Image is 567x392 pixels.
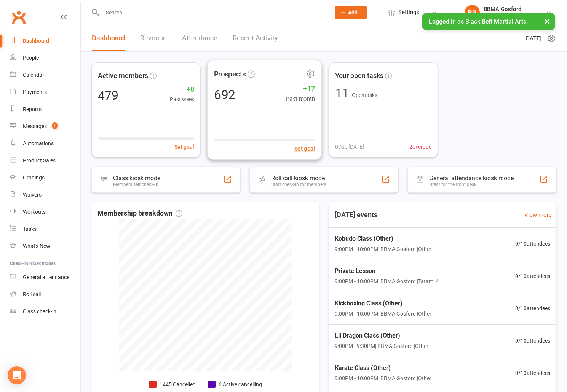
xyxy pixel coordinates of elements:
div: General attendance [23,274,69,280]
span: 9:00PM - 10:00PM | BBMA Gosford | Other [335,245,431,253]
div: Class check-in [23,308,56,314]
a: Roll call [10,286,80,303]
div: 692 [214,88,236,101]
span: +17 [286,83,315,94]
a: Clubworx [9,8,28,27]
a: Dashboard [92,25,125,51]
div: Open Intercom Messenger [8,366,26,384]
div: Roll call kiosk mode [271,175,326,182]
span: Active members [98,70,148,81]
div: Dashboard [23,38,49,44]
a: Recent Activity [233,25,278,51]
a: Tasks [10,221,80,238]
a: Revenue [140,25,167,51]
div: Gradings [23,175,45,181]
a: Waivers [10,186,80,203]
span: 0 / 10 attendees [515,272,550,280]
a: Gradings [10,169,80,186]
button: Add [335,6,367,19]
a: General attendance kiosk mode [10,269,80,286]
span: 0 / 10 attendees [515,240,550,248]
span: 1 [52,122,58,129]
div: Waivers [23,192,42,198]
span: Prospects [214,68,246,79]
button: × [540,13,554,29]
div: 479 [98,89,118,102]
span: 0 / 10 attendees [515,304,550,313]
div: BG [465,5,480,20]
li: 6 Active cancelling [208,380,262,389]
a: Product Sales [10,152,80,169]
span: 0 Due [DATE] [335,143,364,151]
li: 1445 Cancelled [149,380,196,389]
span: Lil Dragon Class (Other) [335,331,428,341]
span: 2 overdue [409,143,431,151]
div: Payments [23,89,47,95]
span: Past week [170,95,194,103]
span: Settings [398,4,419,21]
a: View more [524,210,552,219]
span: 9:00PM - 9:30PM | BBMA Gosford | Other [335,342,428,350]
div: BBMA Gosford [484,6,536,13]
div: Workouts [23,209,46,215]
div: Reports [23,106,42,112]
button: Set goal [174,143,194,151]
a: Attendance [182,25,217,51]
div: Black Belt Martial Arts [484,13,536,19]
div: Staff check-in for members [271,182,326,187]
span: Add [348,10,358,16]
span: 9:00PM - 10:00PM | BBMA Gosford | Other [335,374,431,382]
div: Messages [23,123,47,129]
div: Members self check-in [113,182,160,187]
h3: [DATE] events [329,208,383,222]
div: Product Sales [23,157,56,163]
div: Automations [23,140,54,146]
span: +8 [170,84,194,95]
div: 11 [335,87,349,99]
a: Automations [10,135,80,152]
span: Karate Class (Other) [335,363,431,373]
span: Private Lesson [335,266,439,276]
a: Reports [10,101,80,118]
span: Kobudo Class (Other) [335,234,431,244]
a: Dashboard [10,32,80,49]
div: Roll call [23,291,41,297]
a: Payments [10,84,80,101]
span: [DATE] [524,34,541,43]
button: Set goal [294,144,315,153]
a: Messages 1 [10,118,80,135]
span: Open tasks [352,92,377,98]
span: Logged in as Black Belt Martial Arts. [429,18,528,25]
span: 0 / 10 attendees [515,369,550,377]
span: 0 / 10 attendees [515,336,550,345]
div: Calendar [23,72,44,78]
span: Membership breakdown [97,208,182,219]
a: People [10,49,80,67]
div: Class kiosk mode [113,175,160,182]
span: 9:00PM - 10:00PM | BBMA Gosford | Other [335,309,431,318]
span: Your open tasks [335,70,383,81]
span: Past month [286,94,315,103]
div: What's New [23,243,50,249]
div: Great for the front desk [429,182,514,187]
input: Search... [100,7,325,18]
div: Tasks [23,226,37,232]
a: Calendar [10,67,80,84]
div: General attendance kiosk mode [429,175,514,182]
a: Class kiosk mode [10,303,80,320]
span: Kickboxing Class (Other) [335,298,431,308]
a: Workouts [10,203,80,221]
div: People [23,55,39,61]
a: What's New [10,238,80,255]
span: 9:00PM - 10:00PM | BBMA Gosford | Tatami 4 [335,277,439,286]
